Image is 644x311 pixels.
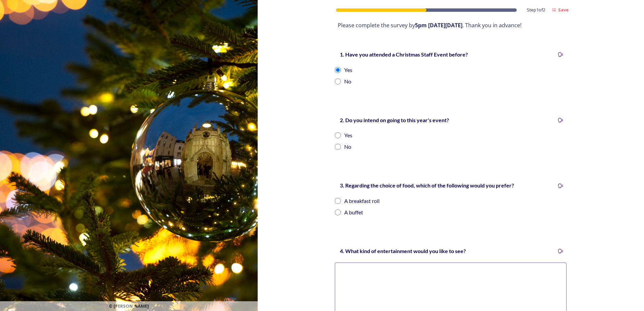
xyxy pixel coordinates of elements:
[527,7,545,13] span: Step 1 of 2
[344,77,351,85] div: No
[340,248,466,254] strong: 4. What kind of entertainment would you like to see?
[338,22,563,29] p: Please complete the survey by . Thank you in advance!
[415,22,462,29] strong: 5pm [DATE][DATE]
[344,66,352,74] div: Yes
[344,197,380,205] div: A breakfast roll
[344,143,351,151] div: No
[340,182,514,188] strong: 3. Regarding the choice of food, which of the following would you prefer?
[344,131,352,139] div: Yes
[344,208,363,216] div: A buffet
[340,117,449,123] strong: 2. Do you intend on going to this year's event?
[340,51,468,58] strong: 1. Have you attended a Christmas Staff Event before?
[558,7,569,13] strong: Save
[109,303,149,309] span: © [PERSON_NAME]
